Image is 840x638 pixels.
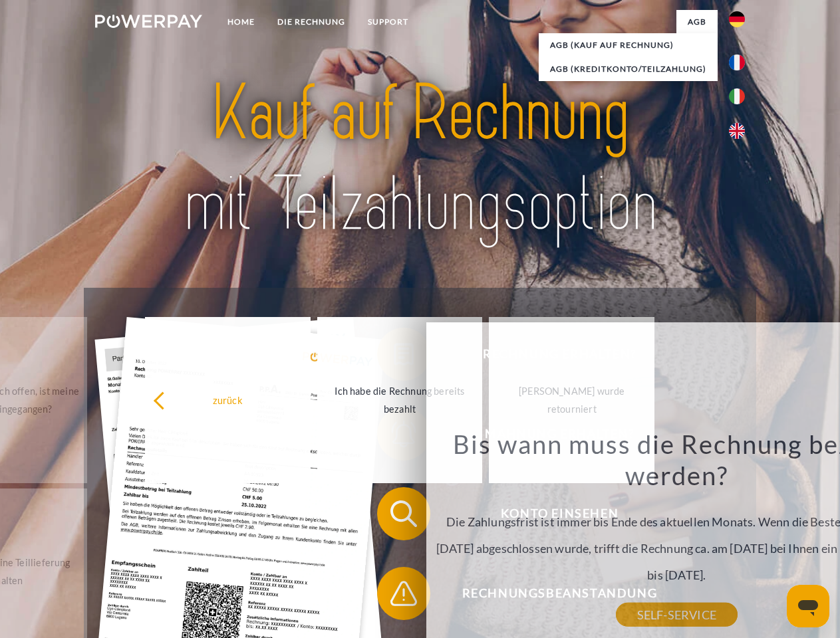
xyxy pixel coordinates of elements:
[356,10,420,34] a: SUPPORT
[387,577,420,610] img: qb_warning.svg
[266,10,356,34] a: DIE RECHNUNG
[95,15,202,28] img: logo-powerpay-white.svg
[377,487,723,540] button: Konto einsehen
[616,603,738,627] a: SELF-SERVICE
[127,64,713,255] img: title-powerpay_de.svg
[676,10,718,34] a: agb
[729,123,745,139] img: en
[729,11,745,27] img: de
[539,57,718,81] a: AGB (Kreditkonto/Teilzahlung)
[787,585,829,627] iframe: Schaltfläche zum Öffnen des Messaging-Fensters
[153,391,303,409] div: zurück
[377,567,723,620] button: Rechnungsbeanstandung
[387,497,420,530] img: qb_search.svg
[729,88,745,104] img: it
[729,54,745,70] img: fr
[216,10,266,34] a: Home
[325,382,475,418] div: Ich habe die Rechnung bereits bezahlt
[539,33,718,57] a: AGB (Kauf auf Rechnung)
